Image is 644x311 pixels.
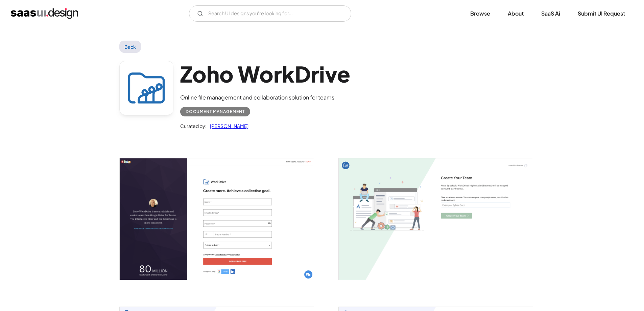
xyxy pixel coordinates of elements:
[207,122,248,130] a: [PERSON_NAME]
[180,93,350,102] div: Online file management and collaboration solution for teams
[120,158,314,280] img: 63eb502cdc560ee434be3f25_WorkDrive-SIGNUP%20SCREEN.png
[533,6,568,21] a: SaaS Ai
[339,158,533,280] img: 63eb504239881e82361e8cd9_WorkDrive-%20Create%20your%20Team.png
[180,122,207,130] div: Curated by:
[500,6,532,21] a: About
[189,5,351,22] form: Email Form
[180,61,350,87] h1: Zoho WorkDrive
[339,158,533,280] a: open lightbox
[570,6,633,21] a: Submit UI Request
[119,41,141,53] a: Back
[462,6,498,21] a: Browse
[186,108,245,116] div: Document Management
[189,5,351,22] input: Search UI designs you're looking for...
[120,158,314,280] a: open lightbox
[11,8,78,19] a: home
